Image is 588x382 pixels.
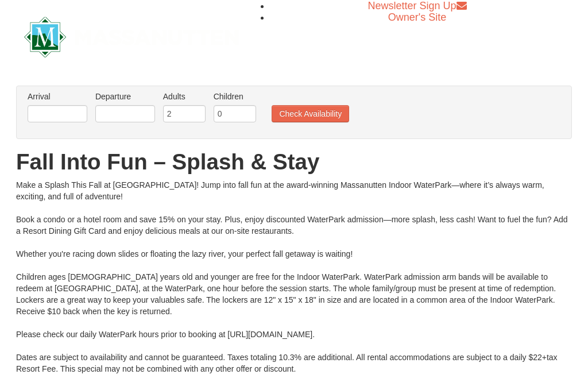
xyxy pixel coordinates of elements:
label: Adults [163,91,206,102]
img: Massanutten Resort Logo [24,17,239,57]
h1: Fall Into Fun – Splash & Stay [16,151,572,173]
label: Arrival [28,91,87,102]
a: Massanutten Resort [24,22,239,49]
a: Owner's Site [388,11,446,23]
button: Check Availability [272,105,349,122]
label: Children [214,91,256,102]
label: Departure [95,91,155,102]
